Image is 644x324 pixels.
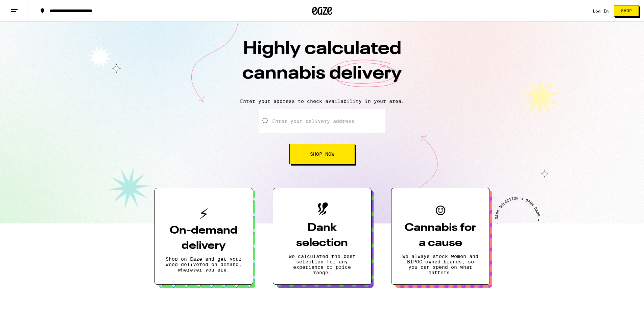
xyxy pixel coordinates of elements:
[204,37,440,93] h1: Highly calculated cannabis delivery
[289,144,355,164] button: Shop Now
[166,223,242,254] h3: On-demand delivery
[154,188,253,285] button: On-demand deliveryShop on Eaze and get your weed delivered on demand, wherever you are.
[166,256,242,273] p: Shop on Eaze and get your weed delivered on demand, wherever you are.
[609,5,644,17] a: Shop
[402,254,479,275] p: We always stock women and BIPOC owned brands, so you can spend on what matters.
[391,188,490,285] button: Cannabis for a causeWe always stock women and BIPOC owned brands, so you can spend on what matters.
[593,9,609,13] a: Log In
[259,109,385,133] input: Enter your delivery address
[310,152,334,156] span: Shop Now
[273,188,372,285] button: Dank selectionWe calculated the best selection for any experience or price range.
[614,5,639,17] button: Shop
[284,254,360,275] p: We calculated the best selection for any experience or price range.
[7,99,637,104] p: Enter your address to check availability in your area.
[621,9,632,13] span: Shop
[284,220,360,251] h3: Dank selection
[402,220,479,251] h3: Cannabis for a cause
